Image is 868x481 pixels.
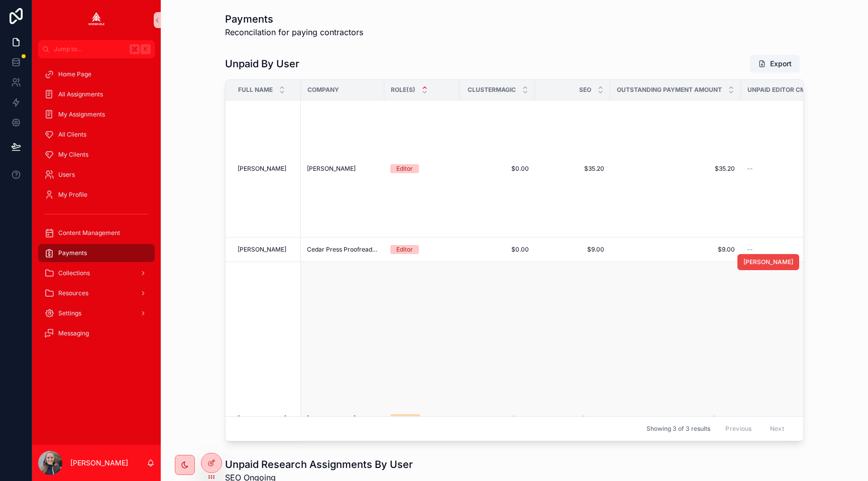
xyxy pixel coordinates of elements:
[58,151,88,159] span: My Clients
[58,110,105,118] span: My Assignments
[88,12,104,28] img: App logo
[466,246,529,254] span: $0.00
[38,126,155,144] a: All Clients
[646,425,710,433] span: Showing 3 of 3 results
[32,58,161,355] div: scrollable content
[58,191,87,199] span: My Profile
[307,415,356,423] span: [PERSON_NAME]
[38,105,155,124] a: My Assignments
[58,229,120,237] span: Content Management
[58,289,88,297] span: Resources
[396,414,414,423] div: Writer
[225,12,363,26] h1: Payments
[391,86,415,94] span: Role(s)
[58,90,103,98] span: All Assignments
[579,86,591,94] span: SEO
[238,165,286,173] span: [PERSON_NAME]
[58,70,91,78] span: Home Page
[38,244,155,262] a: Payments
[70,458,128,468] p: [PERSON_NAME]
[38,284,155,302] a: Resources
[307,86,339,94] span: Company
[58,269,90,277] span: Collections
[466,165,529,173] span: $0.00
[307,246,378,254] span: Cedar Press Proofreading
[225,26,363,38] span: Reconcilation for paying contractors
[38,146,155,164] a: My Clients
[307,165,356,173] span: [PERSON_NAME]
[38,166,155,184] a: Users
[541,246,604,254] span: $9.00
[743,258,793,266] span: [PERSON_NAME]
[616,415,735,423] span: $594.81
[38,224,155,242] a: Content Management
[225,457,413,471] h1: Unpaid Research Assignments By User
[541,165,604,173] span: $35.20
[238,246,286,254] span: [PERSON_NAME]
[38,40,155,58] button: Jump to...K
[38,85,155,103] a: All Assignments
[38,264,155,282] a: Collections
[58,249,87,257] span: Payments
[396,245,413,254] div: Editor
[541,415,604,423] span: $594.81
[58,309,81,317] span: Settings
[58,171,75,179] span: Users
[38,186,155,204] a: My Profile
[466,415,529,423] span: $0.00
[750,55,800,73] button: Export
[38,65,155,83] a: Home Page
[396,164,413,173] div: Editor
[616,165,735,173] span: $35.20
[38,304,155,322] a: Settings
[142,45,150,53] span: K
[616,246,735,254] span: $9.00
[54,45,126,53] span: Jump to...
[58,131,86,139] span: All Clients
[58,329,89,337] span: Messaging
[38,324,155,342] a: Messaging
[225,57,299,71] h1: Unpaid By User
[238,415,286,423] span: [PERSON_NAME]
[238,86,273,94] span: Full Name
[737,254,799,270] button: [PERSON_NAME]
[617,86,722,94] span: Outstanding Payment Amount
[468,86,516,94] span: ClusterMagic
